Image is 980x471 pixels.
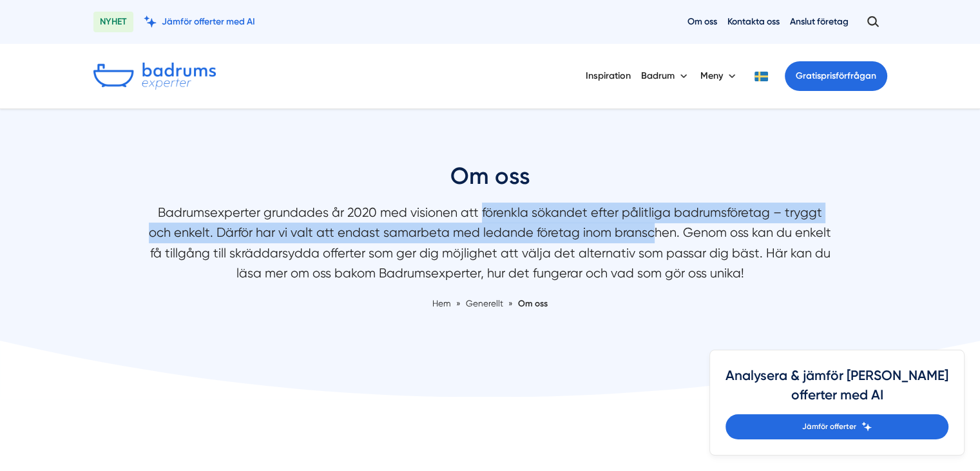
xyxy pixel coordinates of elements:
[641,59,690,93] button: Badrum
[162,15,255,28] span: Jämför offerter med AI
[687,15,717,28] a: Om oss
[785,61,887,91] a: Gratisprisförfrågan
[700,59,738,93] button: Meny
[727,15,780,28] a: Kontakta oss
[796,70,821,81] span: Gratis
[725,366,948,414] h4: Analysera & jämför [PERSON_NAME] offerter med AI
[144,15,255,28] a: Jämför offerter med AI
[466,298,505,308] a: Generellt
[790,15,849,28] a: Anslut företag
[149,161,832,203] h1: Om oss
[93,63,216,90] img: Badrumsexperter.se logotyp
[93,12,133,32] span: NYHET
[466,298,503,308] span: Generellt
[149,297,832,310] nav: Breadcrumb
[802,421,856,433] span: Jämför offerter
[508,297,513,310] span: »
[859,10,887,34] button: Öppna sök
[586,59,631,92] a: Inspiration
[725,414,948,439] a: Jämför offerter
[149,203,832,290] p: Badrumsexperter grundades år 2020 med visionen att förenkla sökandet efter pålitliga badrumsföret...
[432,298,451,308] a: Hem
[456,297,461,310] span: »
[518,298,548,308] a: Om oss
